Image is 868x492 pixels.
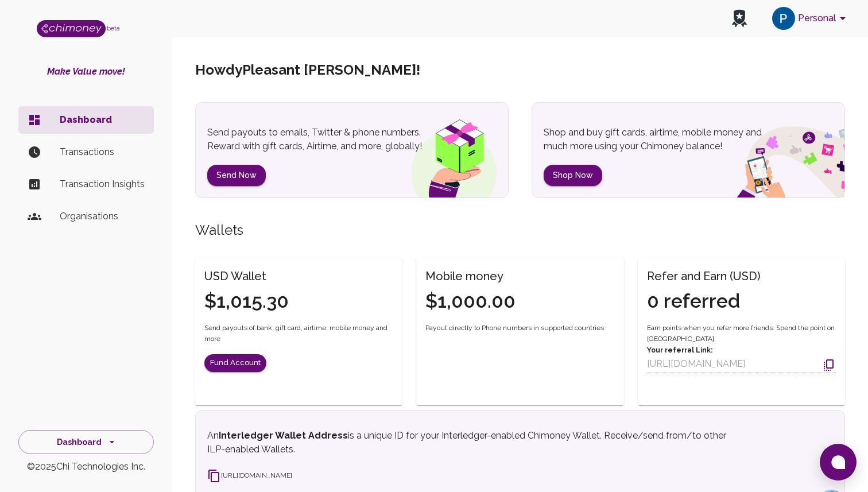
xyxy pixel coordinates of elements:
[544,126,785,153] p: Shop and buy gift cards, airtime, mobile money and much more using your Chimoney balance!
[195,61,420,79] h5: Howdy Pleasant [PERSON_NAME] !
[647,346,712,354] strong: Your referral Link:
[204,267,289,285] h6: USD Wallet
[204,323,393,346] span: Send payouts of bank, gift card, airtime, mobile money and more
[772,7,795,30] img: avatar
[207,471,292,479] span: [URL][DOMAIN_NAME]
[60,210,145,223] p: Organisations
[390,111,508,197] img: gift box
[425,267,516,285] h6: Mobile money
[195,221,845,239] h5: Wallets
[425,289,516,313] h4: $1,000.00
[647,267,761,285] h6: Refer and Earn (USD)
[107,25,120,32] span: beta
[647,323,836,374] div: Earn points when you refer more friends. Spend the point on [GEOGRAPHIC_DATA].
[544,165,602,186] button: Shop Now
[707,114,844,197] img: social spend
[768,3,854,33] button: account of current user
[647,289,761,313] h4: 0 referred
[207,126,448,153] p: Send payouts to emails, Twitter & phone numbers. Reward with gift cards, Airtime, and more, globa...
[60,177,145,191] p: Transaction Insights
[204,289,289,313] h4: $1,015.30
[204,354,266,372] button: Fund Account
[219,430,348,441] strong: Interledger Wallet Address
[820,444,857,481] button: Open chat window
[207,429,728,456] p: An is a unique ID for your Interledger-enabled Chimoney Wallet. Receive/send from/to other ILP-en...
[425,323,604,334] span: Payout directly to Phone numbers in supported countries
[207,165,266,186] button: Send Now
[18,430,154,455] button: Dashboard
[60,145,145,159] p: Transactions
[60,113,145,127] p: Dashboard
[37,20,106,37] img: Logo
